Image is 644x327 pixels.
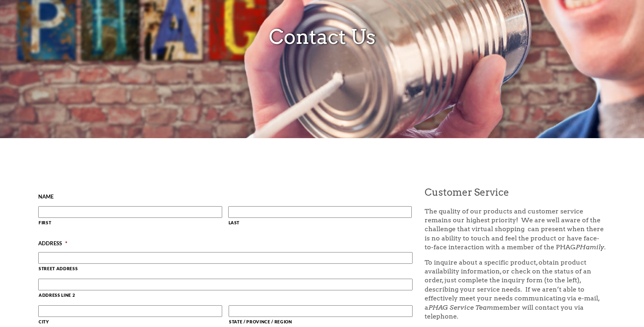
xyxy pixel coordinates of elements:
h4: The quality of our products and customer service remains our highest priority! We are well aware ... [425,207,606,258]
label: Address Line 2 [39,291,413,302]
label: Street Address [39,264,413,275]
label: Address [38,240,67,249]
h3: Contact Us [6,19,638,55]
label: First [39,218,222,229]
em: PHAG Service Team [428,304,493,311]
h1: Customer Service [425,186,606,207]
label: Name [38,193,54,202]
em: PHamily [576,243,604,251]
label: Last [229,218,412,229]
